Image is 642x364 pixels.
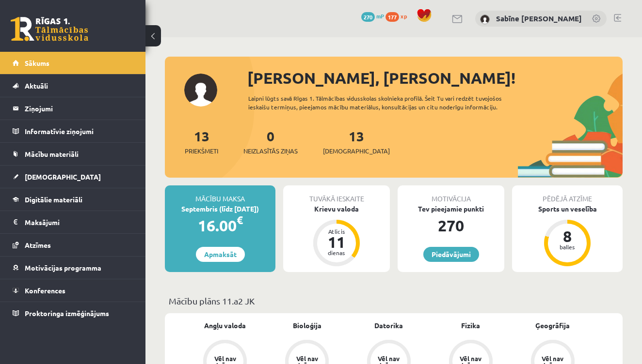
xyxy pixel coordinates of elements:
a: Maksājumi [13,211,133,233]
p: Mācību plāns 11.a2 JK [169,294,619,307]
a: Rīgas 1. Tālmācības vidusskola [11,17,88,41]
a: Informatīvie ziņojumi [13,120,133,142]
span: 270 [361,12,375,22]
div: 11 [322,234,351,250]
a: Fizika [461,320,480,331]
a: 13Priekšmeti [185,127,218,156]
a: Mācību materiāli [13,143,133,165]
a: Motivācijas programma [13,257,133,279]
div: Atlicis [322,228,351,234]
span: xp [401,12,407,20]
span: Proktoringa izmēģinājums [25,309,109,318]
a: 0Neizlasītās ziņas [243,127,298,156]
span: Neizlasītās ziņas [243,146,298,156]
div: balles [553,244,582,250]
a: Konferences [13,279,133,302]
span: Motivācijas programma [25,263,101,272]
a: Datorika [374,320,403,331]
span: mP [376,12,384,20]
a: Sabīne [PERSON_NAME] [496,14,582,23]
a: Krievu valoda Atlicis 11 dienas [283,204,390,268]
div: 8 [553,228,582,244]
a: 270 mP [361,12,384,20]
a: Aktuāli [13,75,133,97]
div: 16.00 [165,214,275,237]
div: Krievu valoda [283,204,390,214]
div: [PERSON_NAME], [PERSON_NAME]! [247,66,623,90]
a: Atzīmes [13,234,133,256]
a: Piedāvājumi [423,247,479,262]
legend: Ziņojumi [25,97,133,120]
a: Sports un veselība 8 balles [512,204,623,268]
div: dienas [322,250,351,256]
a: Sākums [13,52,133,74]
div: Tev pieejamie punkti [398,204,504,214]
a: Ziņojumi [13,97,133,120]
span: Digitālie materiāli [25,195,82,204]
span: Konferences [25,286,65,295]
a: Bioloģija [293,320,321,331]
a: Digitālie materiāli [13,188,133,211]
legend: Maksājumi [25,211,133,233]
div: Laipni lūgts savā Rīgas 1. Tālmācības vidusskolas skolnieka profilā. Šeit Tu vari redzēt tuvojošo... [248,94,523,111]
a: Angļu valoda [204,320,246,331]
span: Atzīmes [25,241,51,249]
img: Sabīne Tīna Tomane [480,15,490,24]
a: 13[DEMOGRAPHIC_DATA] [323,127,390,156]
div: Sports un veselība [512,204,623,214]
div: Mācību maksa [165,185,275,204]
span: € [237,213,243,227]
a: Proktoringa izmēģinājums [13,302,133,324]
span: [DEMOGRAPHIC_DATA] [323,146,390,156]
span: [DEMOGRAPHIC_DATA] [25,172,101,181]
span: Sākums [25,59,49,67]
a: [DEMOGRAPHIC_DATA] [13,166,133,188]
div: Septembris (līdz [DATE]) [165,204,275,214]
span: Mācību materiāli [25,150,79,158]
legend: Informatīvie ziņojumi [25,120,133,142]
span: Priekšmeti [185,146,218,156]
a: 177 xp [385,12,412,20]
div: Motivācija [398,185,504,204]
a: Ģeogrāfija [535,320,570,331]
div: Tuvākā ieskaite [283,185,390,204]
span: Aktuāli [25,81,48,90]
div: 270 [398,214,504,237]
span: 177 [385,12,399,22]
div: Pēdējā atzīme [512,185,623,204]
a: Apmaksāt [196,247,245,262]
